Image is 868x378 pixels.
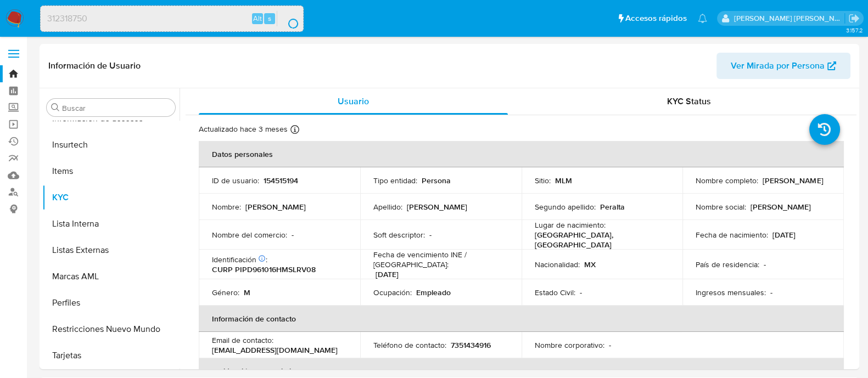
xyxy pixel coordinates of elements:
button: Marcas AML [42,263,180,290]
span: Alt [253,13,262,24]
p: Email de contacto : [212,335,273,345]
p: CURP PIPD961016HMSLRV08 [212,264,316,274]
p: - [764,259,766,269]
p: Actualizado hace 3 meses [199,124,288,134]
p: Tipo entidad : [373,176,417,185]
button: Listas Externas [42,237,180,263]
span: Usuario [338,95,369,108]
p: Sitio : [535,176,551,185]
p: [PERSON_NAME] [245,202,306,212]
p: Segundo apellido : [535,202,596,212]
th: Datos personales [199,141,844,167]
p: M [244,287,250,297]
p: Empleado [416,287,451,297]
p: - [770,287,772,297]
p: [EMAIL_ADDRESS][DOMAIN_NAME] [212,345,338,355]
p: Apellido : [373,202,402,212]
p: [PERSON_NAME] [751,202,811,212]
button: Insurtech [42,132,180,158]
p: ID de usuario : [212,176,259,185]
p: Identificación : [212,255,267,264]
button: Buscar [51,103,60,112]
p: - [580,287,582,297]
a: Notificaciones [698,14,707,23]
p: Nacionalidad : [535,259,580,269]
p: Género : [212,287,239,297]
p: Peralta [600,202,625,212]
p: Soft descriptor : [373,230,425,240]
p: Nombre : [212,202,241,212]
p: - [429,230,432,240]
button: Restricciones Nuevo Mundo [42,316,180,342]
span: s [268,13,271,24]
h1: Información de Usuario [48,60,141,71]
p: 154515194 [264,176,298,185]
p: [DATE] [376,269,399,279]
p: Persona [422,176,451,185]
p: - [609,340,611,350]
p: Fecha de nacimiento : [696,230,768,240]
p: Fecha de vencimiento INE / [GEOGRAPHIC_DATA] : [373,250,508,269]
p: [GEOGRAPHIC_DATA], [GEOGRAPHIC_DATA] [535,230,665,250]
input: Buscar [62,103,171,113]
p: - [292,230,294,240]
button: Lista Interna [42,211,180,237]
input: Buscar usuario o caso... [41,12,303,26]
p: País de residencia : [696,259,759,269]
p: [PERSON_NAME] [407,202,467,212]
p: Teléfono de contacto : [373,340,446,350]
span: KYC Status [667,95,711,108]
p: Nombre completo : [696,176,758,185]
p: [PERSON_NAME] [763,176,823,185]
button: KYC [42,184,180,211]
button: Perfiles [42,290,180,316]
p: MX [584,259,596,269]
span: Accesos rápidos [625,13,687,24]
th: Información de contacto [199,306,844,332]
p: MLM [555,176,572,185]
p: Lugar de nacimiento : [535,220,606,230]
p: Nombre social : [696,202,746,212]
p: anamaria.arriagasanchez@mercadolibre.com.mx [734,13,845,24]
button: search-icon [277,11,299,26]
p: Ocupación : [373,287,412,297]
p: Nombre corporativo : [535,340,604,350]
span: Ver Mirada por Persona [731,53,825,79]
button: Ver Mirada por Persona [716,53,850,79]
p: Ingresos mensuales : [696,287,766,297]
p: [DATE] [772,230,796,240]
p: Nombre del comercio : [212,230,287,240]
p: Estado Civil : [535,287,575,297]
button: Items [42,158,180,184]
p: 7351434916 [451,340,491,350]
button: Tarjetas [42,342,180,369]
a: Salir [848,13,860,24]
